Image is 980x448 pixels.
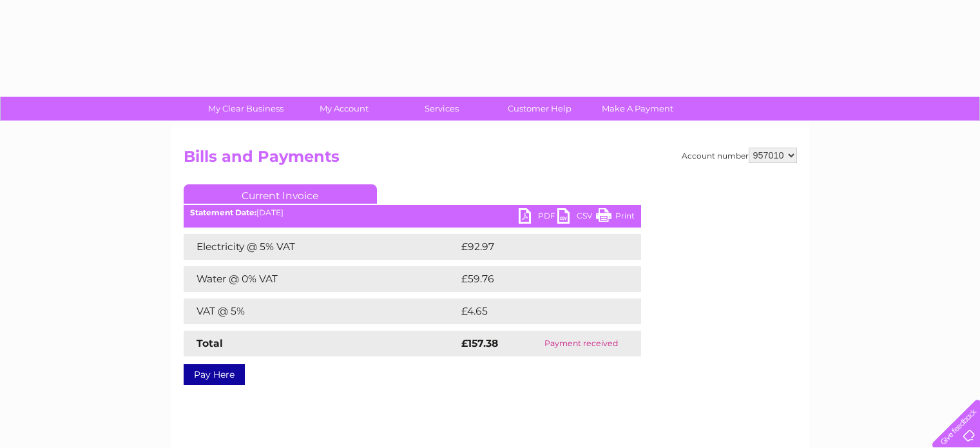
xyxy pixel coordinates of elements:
td: £59.76 [458,266,615,292]
a: My Account [291,97,397,121]
strong: Total [197,337,223,349]
a: PDF [519,208,557,227]
a: Make A Payment [584,97,691,121]
td: VAT @ 5% [184,298,458,324]
b: Statement Date: [190,208,256,217]
td: Water @ 0% VAT [184,266,458,292]
a: Services [389,97,495,121]
strong: £157.38 [461,337,498,349]
div: Account number [682,148,797,163]
td: £92.97 [458,234,615,260]
a: Current Invoice [184,184,377,204]
a: CSV [557,208,596,227]
h2: Bills and Payments [184,148,797,172]
a: Pay Here [184,364,245,385]
td: £4.65 [458,298,611,324]
a: Customer Help [486,97,593,121]
td: Payment received [522,331,640,356]
td: Electricity @ 5% VAT [184,234,458,260]
a: My Clear Business [193,97,299,121]
div: [DATE] [184,208,641,217]
a: Print [596,208,635,227]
